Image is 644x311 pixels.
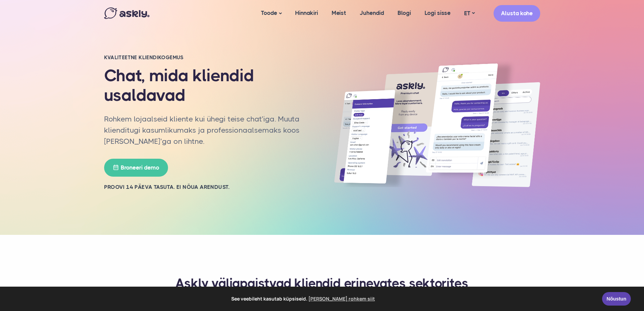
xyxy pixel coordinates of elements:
h1: Chat, mida kliendid usaldavad [104,66,310,105]
span: See veebileht kasutab küpsiseid. [10,294,597,304]
h2: Proovi 14 päeva tasuta. Ei nõua arendust. [104,183,310,191]
a: Alusta kohe [494,5,540,22]
a: ET [457,8,481,18]
a: Broneeri demo [104,159,168,177]
a: Nõustun [602,292,631,306]
a: learn more about cookies [307,294,376,304]
p: Rohkem lojaalseid kliente kui ühegi teise chat’iga. Muuta klienditugi kasumlikumaks ja profession... [104,113,310,147]
h2: Kvaliteetne kliendikogemus [104,54,310,61]
img: Askly vestlusaken [334,61,540,187]
h3: Askly väljapaistvad kliendid erinevates sektorites [113,275,532,292]
img: Askly [104,7,149,19]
